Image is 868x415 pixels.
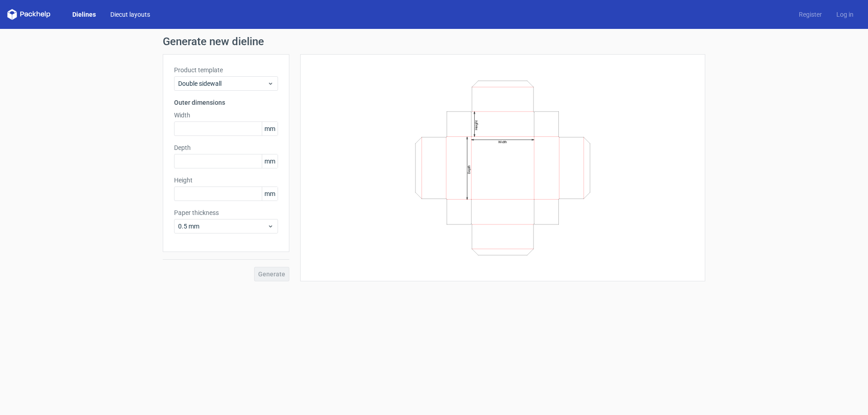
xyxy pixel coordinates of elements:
[262,187,278,201] span: mm
[174,208,278,217] label: Paper thickness
[103,10,157,19] a: Diecut layouts
[174,176,278,185] label: Height
[174,143,278,152] label: Depth
[174,65,278,75] label: Product template
[65,10,103,19] a: Dielines
[467,165,471,173] text: Depth
[178,79,267,88] span: Double sidewall
[174,111,278,120] label: Width
[498,140,507,144] text: Width
[174,98,278,107] h3: Outer dimensions
[792,10,829,19] a: Register
[262,122,278,135] span: mm
[829,10,861,19] a: Log in
[474,120,478,130] text: Height
[178,222,267,231] span: 0.5 mm
[262,154,278,168] span: mm
[163,36,705,47] h1: Generate new dieline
